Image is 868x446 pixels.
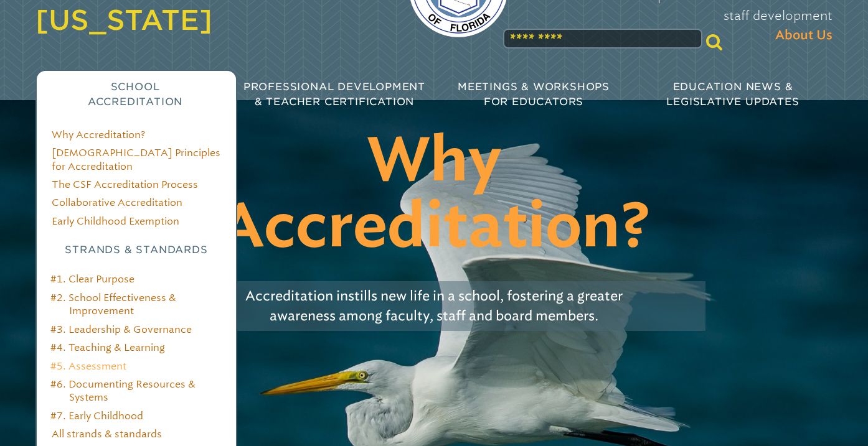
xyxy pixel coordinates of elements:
[52,129,145,141] a: Why Accreditation?
[88,81,182,108] span: School Accreditation
[52,243,221,258] h3: Strands & Standards
[114,130,754,261] h1: Why Accreditation?
[243,81,425,108] span: Professional Development & Teacher Certification
[50,410,143,422] a: #7. Early Childhood
[458,81,610,108] span: Meetings & Workshops for Educators
[50,323,192,335] a: #3. Leadership & Governance
[52,428,162,440] a: All strands & standards
[50,341,165,353] a: #4. Teaching & Learning
[50,292,176,317] a: #2. School Effectiveness & Improvement
[775,26,833,45] span: About Us
[52,197,182,208] a: Collaborative Accreditation
[52,215,179,227] a: Early Childhood Exemption
[52,179,198,190] a: The CSF Accreditation Process
[163,281,705,331] p: Accreditation instills new life in a school, fostering a greater awareness among faculty, staff a...
[50,273,134,285] a: #1. Clear Purpose
[52,147,220,172] a: [DEMOGRAPHIC_DATA] Principles for Accreditation
[50,378,196,403] a: #6. Documenting Resources & Systems
[666,81,799,108] span: Education News & Legislative Updates
[50,360,126,372] a: #5. Assessment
